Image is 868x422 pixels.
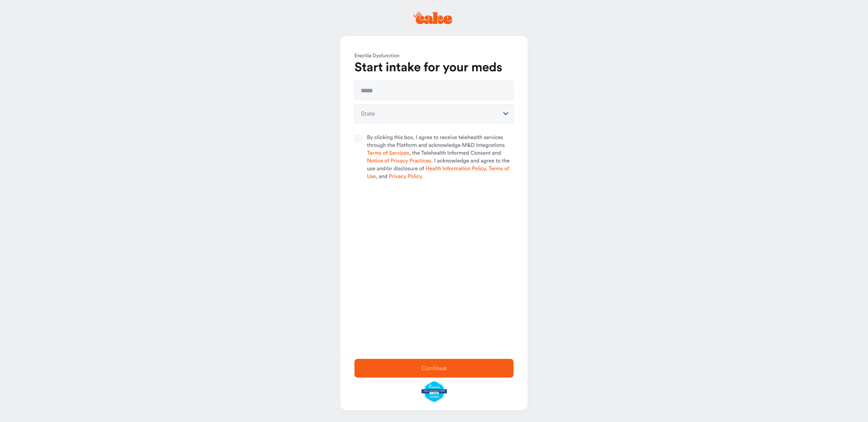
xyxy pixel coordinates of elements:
button: Continue [354,359,514,378]
a: Health Information Policy [425,166,485,171]
a: Terms of Use [367,166,509,179]
button: By clicking this box, I agree to receive telehealth services through the Platform and acknowledge... [354,135,362,143]
a: Privacy Policy [389,174,421,179]
div: Erectile Dysfunction [354,52,514,60]
img: legit-script-certified.png [422,381,447,403]
a: Notice of Privacy Practices [367,158,431,164]
h1: Start intake for your meds [354,60,514,76]
a: Terms of Services [367,150,409,156]
span: By clicking this box, I agree to receive telehealth services through the Platform and acknowledge... [367,134,514,181]
span: Continue [421,365,447,371]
